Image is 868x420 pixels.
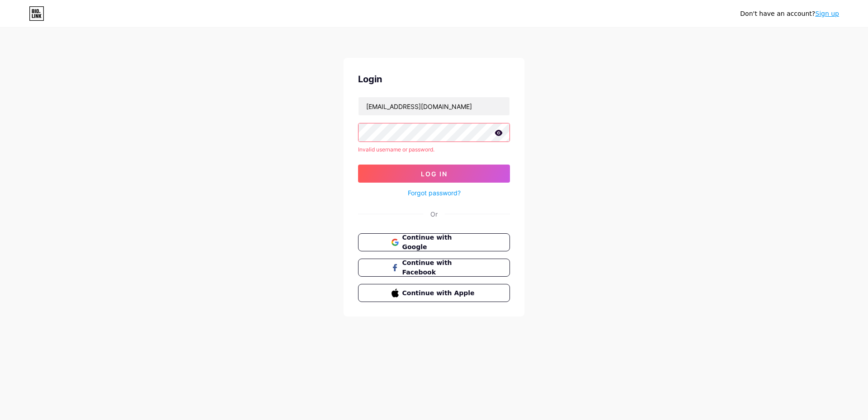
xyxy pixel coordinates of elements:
a: Forgot password? [408,188,461,198]
span: Continue with Apple [402,288,477,298]
div: Or [430,209,438,219]
span: Continue with Google [402,233,477,252]
div: Invalid username or password. [358,146,510,154]
button: Continue with Apple [358,284,510,302]
a: Sign up [815,10,839,17]
span: Continue with Facebook [402,258,477,277]
div: Don't have an account? [740,9,839,19]
button: Continue with Google [358,233,510,251]
div: Login [358,72,510,86]
button: Continue with Facebook [358,259,510,277]
input: Username [359,97,509,115]
button: Log In [358,165,510,183]
span: Log In [421,170,448,178]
